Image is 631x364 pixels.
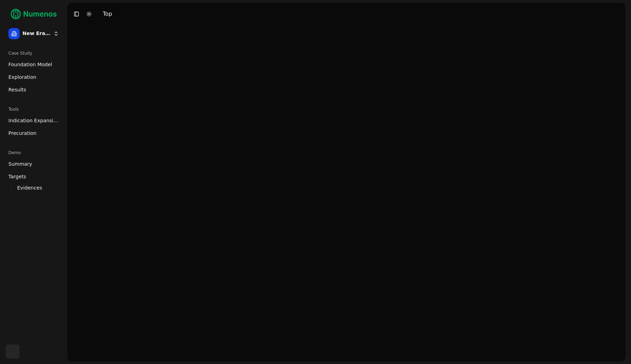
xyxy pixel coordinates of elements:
a: Targets [6,171,62,182]
a: Summary [6,158,62,170]
span: Exploration [8,74,36,81]
button: Toggle Sidebar [72,9,81,19]
span: Results [8,86,26,93]
div: Top [103,10,112,18]
span: Precuration [8,130,36,137]
a: Exploration [6,71,62,83]
span: Evidences [17,184,42,191]
div: Demo [6,147,62,158]
a: Indication Expansion [6,115,62,126]
span: Summary [8,160,32,167]
span: New Era Therapeutics [22,30,50,37]
a: Results [6,84,62,95]
img: Numenos [6,6,62,22]
button: Toggle Dark Mode [84,9,94,19]
div: Case Study [6,48,62,59]
div: Tools [6,104,62,115]
button: New Era Therapeutics [6,25,62,42]
a: Precuration [6,128,62,139]
a: Foundation Model [6,59,62,70]
span: Targets [8,173,26,180]
span: Foundation Model [8,61,52,68]
span: Indication Expansion [8,117,59,124]
a: Evidences [14,183,53,193]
